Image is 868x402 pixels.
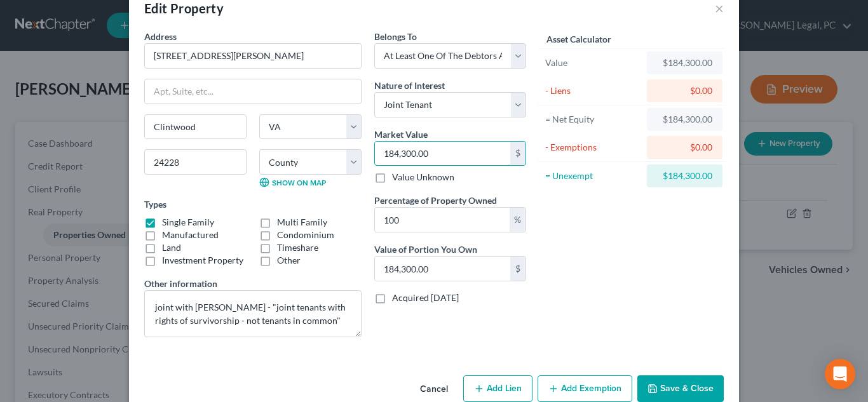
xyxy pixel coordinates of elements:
[657,84,712,97] div: $0.00
[277,254,301,267] label: Other
[392,291,459,304] label: Acquired [DATE]
[375,142,510,166] input: 0.00
[657,141,712,154] div: $0.00
[545,84,641,97] div: - Liens
[545,57,641,69] div: Value
[637,375,724,402] button: Save & Close
[374,194,497,207] label: Percentage of Property Owned
[374,128,428,141] label: Market Value
[545,170,641,182] div: = Unexempt
[510,257,526,281] div: $
[259,177,326,187] a: Show on Map
[145,79,361,104] input: Apt, Suite, etc...
[374,243,477,256] label: Value of Portion You Own
[162,254,243,267] label: Investment Property
[277,241,318,254] label: Timeshare
[715,1,724,16] button: ×
[545,113,641,126] div: = Net Equity
[162,229,219,241] label: Manufactured
[375,208,510,232] input: 0.00
[144,149,247,175] input: Enter zip...
[145,44,361,68] input: Enter address...
[538,375,632,402] button: Add Exemption
[392,171,454,184] label: Value Unknown
[144,198,166,211] label: Types
[546,32,611,46] label: Asset Calculator
[545,141,641,154] div: - Exemptions
[510,142,526,166] div: $
[825,359,855,389] div: Open Intercom Messenger
[657,113,712,126] div: $184,300.00
[162,216,214,229] label: Single Family
[374,31,417,42] span: Belongs To
[375,257,510,281] input: 0.00
[410,377,458,402] button: Cancel
[277,229,334,241] label: Condominium
[374,79,445,92] label: Nature of Interest
[277,216,327,229] label: Multi Family
[162,241,181,254] label: Land
[510,208,526,232] div: %
[144,31,177,42] span: Address
[657,57,712,69] div: $184,300.00
[463,375,532,402] button: Add Lien
[144,277,217,290] label: Other information
[657,170,712,182] div: $184,300.00
[145,115,246,139] input: Enter city...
